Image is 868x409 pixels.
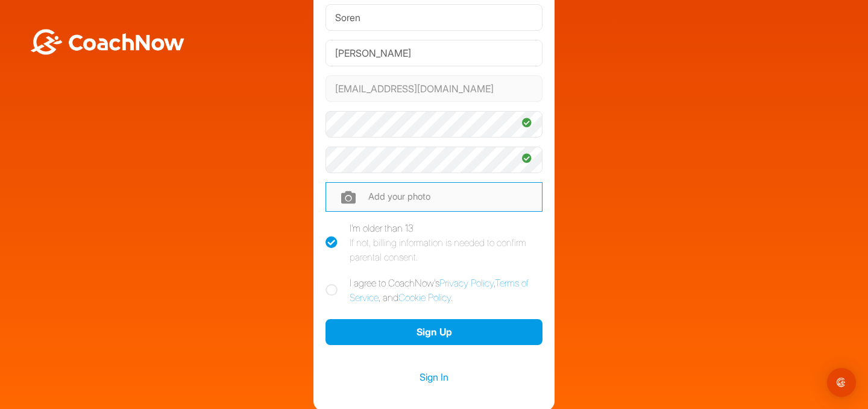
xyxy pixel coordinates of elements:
[350,221,542,264] div: I'm older than 13
[325,75,542,102] input: Email
[325,40,542,66] input: Last Name
[325,319,542,345] button: Sign Up
[325,4,542,31] input: First Name
[827,368,856,397] div: Open Intercom Messenger
[29,29,186,55] img: BwLJSsUCoWCh5upNqxVrqldRgqLPVwmV24tXu5FoVAoFEpwwqQ3VIfuoInZCoVCoTD4vwADAC3ZFMkVEQFDAAAAAElFTkSuQmCC
[398,291,451,303] a: Cookie Policy
[439,277,494,289] a: Privacy Policy
[325,369,542,385] a: Sign In
[350,235,542,264] div: If not, billing information is needed to confirm parental consent.
[325,276,542,305] label: I agree to CoachNow's , , and .
[350,277,529,303] a: Terms of Service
